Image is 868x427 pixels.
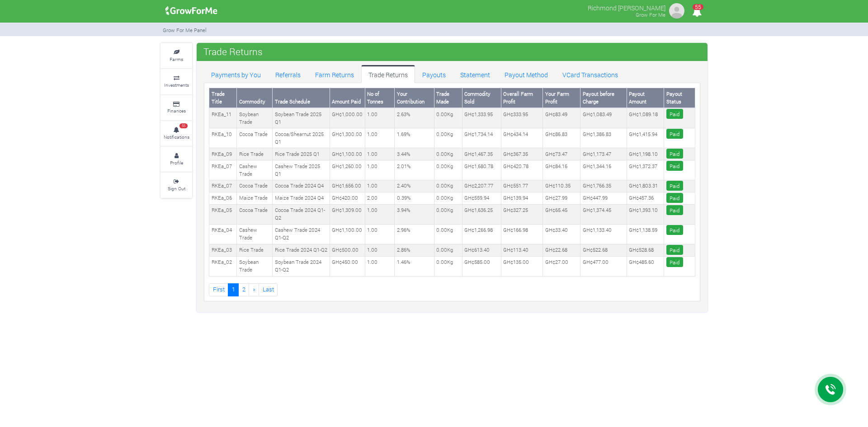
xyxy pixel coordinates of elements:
td: GH¢450.00 [330,256,365,276]
td: GH¢33.40 [543,224,580,244]
td: GH¢1,138.59 [627,224,664,244]
a: Referrals [268,65,308,83]
i: Notifications [688,2,706,22]
td: GH¢1,198.10 [627,148,664,160]
span: Paid [666,225,683,235]
small: Farms [170,56,183,62]
td: Cashew Trade [237,224,273,244]
td: GH¢22.68 [543,244,580,256]
td: GH¢1,333.95 [462,108,501,128]
small: Notifications [164,134,189,140]
td: Cocoa Trade 2024 Q1-Q2 [273,204,330,224]
a: First [209,283,228,296]
td: GH¢1,300.00 [330,128,365,148]
td: 1.00 [365,180,394,192]
td: GH¢1,386.83 [580,128,627,148]
td: GH¢110.35 [543,180,580,192]
td: 1.00 [365,204,394,224]
td: 3.44% [395,148,434,160]
span: Paid [666,109,683,119]
td: GH¢1,133.40 [580,224,627,244]
td: GH¢1,766.35 [580,180,627,192]
td: GH¢420.00 [330,192,365,204]
td: 0.00Kg [434,180,462,192]
td: GH¢1,089.18 [627,108,664,128]
td: GH¢1,467.35 [462,148,501,160]
th: Overall Farm Profit [501,88,542,108]
td: GH¢1,344.16 [580,160,627,180]
a: Payouts [415,65,453,83]
td: GH¢457.36 [627,192,664,204]
td: GH¢83.49 [543,108,580,128]
a: 55 Notifications [160,121,192,146]
a: Statement [453,65,497,83]
td: GH¢327.25 [501,204,542,224]
nav: Page Navigation [209,283,695,296]
td: 2.96% [395,224,434,244]
td: Soybean Trade 2025 Q1 [273,108,330,128]
td: 1.00 [365,128,394,148]
span: Paid [666,205,683,216]
td: 1.00 [365,244,394,256]
td: GH¢1,734.14 [462,128,501,148]
td: GH¢1,374.45 [580,204,627,224]
td: 1.46% [395,256,434,276]
img: growforme image [162,2,221,20]
small: Profile [170,160,183,166]
td: 0.00Kg [434,204,462,224]
td: GH¢1,803.31 [627,180,664,192]
td: 1.00 [365,108,394,128]
td: 0.00Kg [434,192,462,204]
td: GH¢1,260.00 [330,160,365,180]
td: RKEa_06 [209,192,237,204]
td: GH¢1,000.00 [330,108,365,128]
span: 55 [179,123,188,129]
a: Farms [160,43,192,68]
th: Trade Schedule [273,88,330,108]
td: 0.00Kg [434,224,462,244]
td: Maize Trade [237,192,273,204]
td: GH¢1,309.00 [330,204,365,224]
th: Your Contribution [395,88,434,108]
td: 1.00 [365,224,394,244]
td: RKEa_04 [209,224,237,244]
td: Cocoa Trade 2024 Q4 [273,180,330,192]
small: Grow For Me Panel [163,27,207,33]
td: RKEa_03 [209,244,237,256]
td: GH¢1,636.25 [462,204,501,224]
span: » [253,285,255,293]
span: Paid [666,129,683,139]
td: GH¢135.00 [501,256,542,276]
td: GH¢2,207.77 [462,180,501,192]
th: Payout before Charge [580,88,627,108]
th: Your Farm Profit [543,88,580,108]
td: GH¢477.00 [580,256,627,276]
td: RKEa_05 [209,204,237,224]
span: Paid [666,181,683,191]
td: 2.40% [395,180,434,192]
td: 0.39% [395,192,434,204]
td: GH¢500.00 [330,244,365,256]
td: 1.00 [365,160,394,180]
td: Cocoa/Shearnut 2025 Q1 [273,128,330,148]
td: GH¢1,656.00 [330,180,365,192]
td: Cocoa Trade [237,180,273,192]
span: Paid [666,193,683,203]
td: Maize Trade 2024 Q4 [273,192,330,204]
td: 0.00Kg [434,244,462,256]
td: Rice Trade 2025 Q1 [273,148,330,160]
td: GH¢1,680.78 [462,160,501,180]
td: Cocoa Trade [237,204,273,224]
td: GH¢113.40 [501,244,542,256]
td: 2.63% [395,108,434,128]
td: 0.00Kg [434,148,462,160]
span: Paid [666,245,683,255]
td: 2.86% [395,244,434,256]
td: GH¢528.68 [627,244,664,256]
td: Soybean Trade 2024 Q1-Q2 [273,256,330,276]
td: 1.00 [365,148,394,160]
a: VCard Transactions [555,65,625,83]
span: Paid [666,149,683,159]
td: GH¢73.47 [543,148,580,160]
td: GH¢1,372.37 [627,160,664,180]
